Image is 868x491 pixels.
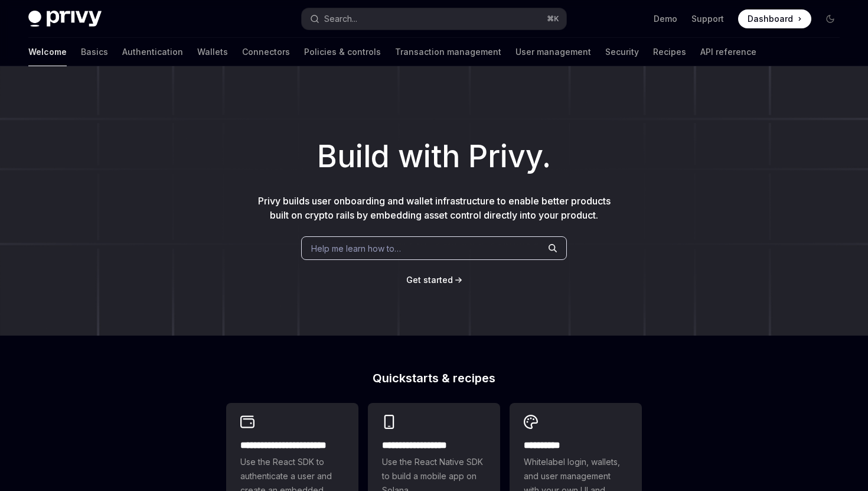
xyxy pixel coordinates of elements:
[691,13,724,25] a: Support
[700,38,756,66] a: API reference
[406,274,453,286] a: Get started
[122,38,183,66] a: Authentication
[821,9,840,28] button: Toggle dark mode
[19,134,849,180] h1: Build with Privy.
[547,14,559,24] span: ⌘ K
[258,195,611,221] span: Privy builds user onboarding and wallet infrastructure to enable better products built on crypto ...
[197,38,228,66] a: Wallets
[28,11,102,27] img: dark logo
[654,13,677,25] a: Demo
[324,12,357,26] div: Search...
[515,38,591,66] a: User management
[748,13,793,25] span: Dashboard
[81,38,108,66] a: Basics
[304,38,381,66] a: Policies & controls
[406,275,453,285] span: Get started
[242,38,290,66] a: Connectors
[302,8,566,30] button: Search...⌘K
[653,38,686,66] a: Recipes
[395,38,501,66] a: Transaction management
[28,38,67,66] a: Welcome
[226,372,642,384] h2: Quickstarts & recipes
[605,38,639,66] a: Security
[311,242,401,255] span: Help me learn how to…
[738,9,811,28] a: Dashboard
